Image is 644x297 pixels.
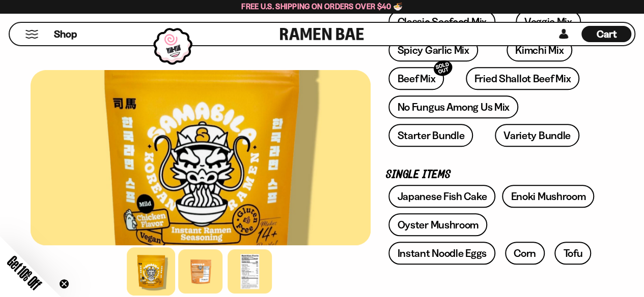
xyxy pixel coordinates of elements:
button: Close teaser [59,279,69,289]
a: Starter Bundle [388,124,473,147]
a: Fried Shallot Beef Mix [466,67,579,90]
a: Oyster Mushroom [388,213,487,236]
a: Beef MixSOLD OUT [388,67,444,90]
span: Free U.S. Shipping on Orders over $40 🍜 [241,2,403,11]
div: SOLD OUT [432,58,454,78]
a: Variety Bundle [495,124,579,147]
span: Get 10% Off [5,253,44,292]
a: Cart [581,23,631,45]
a: Enoki Mushroom [502,185,594,208]
a: Tofu [554,242,591,265]
span: Cart [597,28,617,40]
a: Corn [505,242,545,265]
a: Instant Noodle Eggs [388,242,495,265]
a: No Fungus Among Us Mix [388,95,518,118]
a: Shop [54,26,77,42]
p: Single Items [386,170,598,180]
span: Shop [54,27,77,41]
button: Mobile Menu Trigger [25,30,39,39]
a: Japanese Fish Cake [388,185,495,208]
